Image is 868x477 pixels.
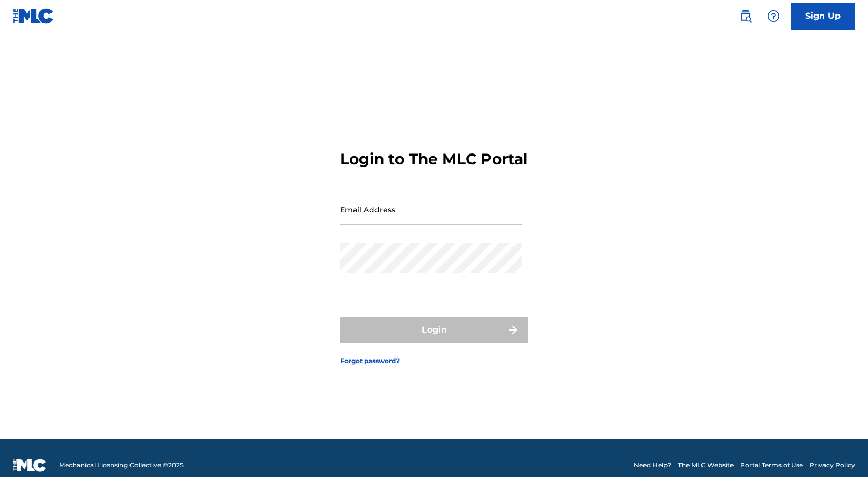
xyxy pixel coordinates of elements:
[791,3,855,30] a: Sign Up
[739,10,752,23] img: search
[59,460,184,470] span: Mechanical Licensing Collective © 2025
[735,5,756,27] a: Public Search
[340,150,527,168] h3: Login to The MLC Portal
[634,460,671,470] a: Need Help?
[763,5,784,27] div: Help
[740,460,803,470] a: Portal Terms of Use
[767,10,780,23] img: help
[814,425,868,477] iframe: Chat Widget
[809,460,855,470] a: Privacy Policy
[13,459,46,472] img: logo
[13,8,54,24] img: MLC Logo
[678,460,734,470] a: The MLC Website
[340,356,400,366] a: Forgot password?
